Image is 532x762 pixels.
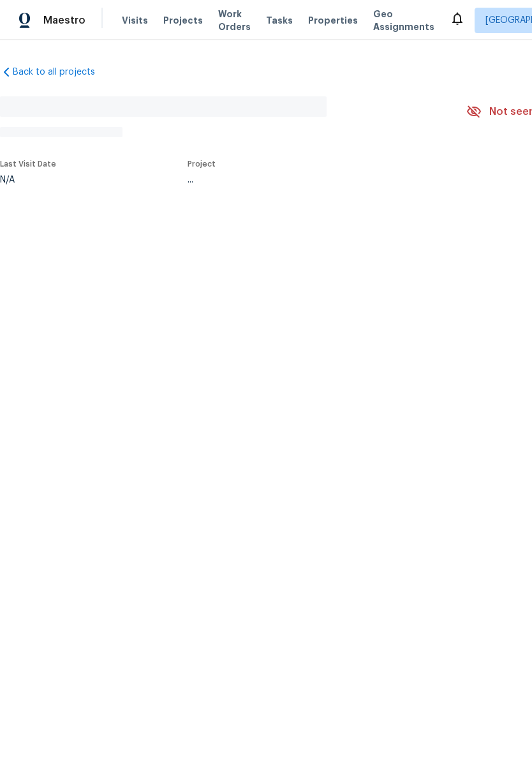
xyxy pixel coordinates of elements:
[163,14,203,27] span: Projects
[266,16,293,25] span: Tasks
[43,14,85,27] span: Maestro
[308,14,358,27] span: Properties
[373,8,434,33] span: Geo Assignments
[188,176,432,184] div: ...
[122,14,148,27] span: Visits
[218,8,251,33] span: Work Orders
[188,160,216,168] span: Project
